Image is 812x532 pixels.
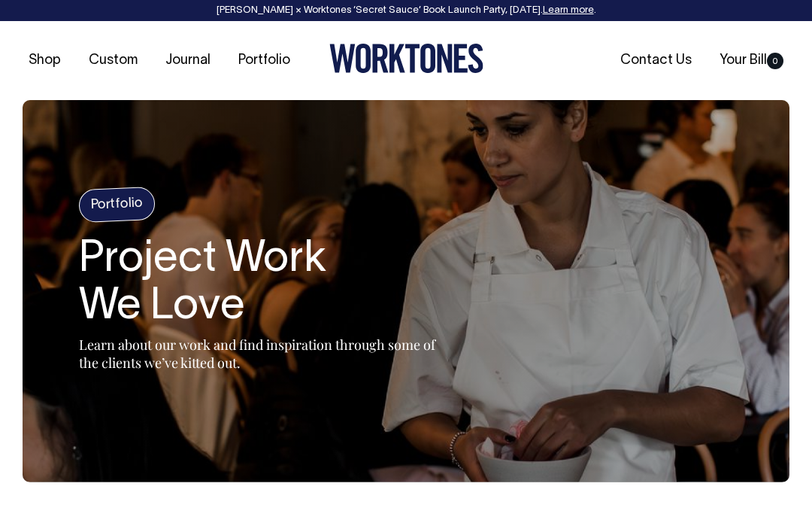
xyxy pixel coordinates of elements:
span: 0 [767,53,783,69]
a: Shop [23,48,67,73]
p: Learn about our work and find inspiration through some of the clients we’ve kitted out. [79,336,455,372]
a: Portfolio [232,48,296,73]
a: Custom [83,48,144,73]
h2: Project Work We Love [79,236,455,333]
h4: Portfolio [78,187,156,223]
a: Journal [159,48,217,73]
div: [PERSON_NAME] × Worktones ‘Secret Sauce’ Book Launch Party, [DATE]. . [15,5,797,16]
a: Learn more [543,6,594,15]
a: Contact Us [614,48,698,73]
a: Your Bill0 [714,48,789,73]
